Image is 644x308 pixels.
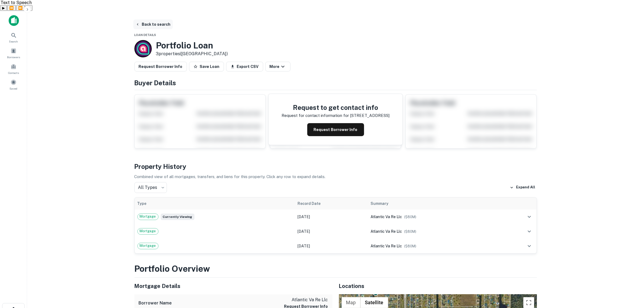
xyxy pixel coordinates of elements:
[617,265,644,291] iframe: Chat Widget
[284,297,328,303] p: atlantic va re llc
[8,71,19,75] span: Contacts
[295,224,368,239] td: [DATE]
[282,103,389,112] h4: Request to get contact info
[361,297,388,308] button: Show satellite imagery
[226,62,263,71] button: Export CSV
[525,212,534,221] button: expand row
[307,123,364,136] button: Request Borrower Info
[134,262,537,275] h3: Portfolio Overview
[134,33,156,37] span: Loan Details
[10,86,18,91] span: Saved
[404,230,416,234] span: ($ 80M )
[525,241,534,251] button: expand row
[7,5,16,11] button: Previous
[134,282,332,290] h5: Mortgage Details
[134,162,537,171] h4: Property History
[295,209,368,224] td: [DATE]
[350,112,389,119] p: [STREET_ADDRESS]
[138,214,158,219] span: Mortgage
[161,214,194,220] span: Currently viewing
[2,61,25,76] a: Contacts
[2,77,25,92] a: Saved
[138,243,158,248] span: Mortgage
[135,198,295,209] th: Type
[138,228,158,234] span: Mortgage
[265,62,290,71] button: More
[339,282,537,290] h5: Locations
[295,198,368,209] th: Record Date
[342,297,361,308] button: Show street map
[16,5,25,11] button: Forward
[133,19,173,29] button: Back to search
[139,300,172,306] h6: Borrower Name
[7,55,20,59] span: Borrowers
[25,5,32,11] button: Settings
[134,78,537,88] h4: Buyer Details
[156,40,228,51] h3: Portfolio Loan
[371,229,402,234] span: atlantic va re llc
[371,244,402,248] span: atlantic va re llc
[371,215,402,219] span: atlantic va re llc
[2,30,25,45] a: Search
[523,297,534,308] button: Toggle fullscreen view
[2,46,25,60] a: Borrowers
[156,51,228,57] p: 3 properties ([GEOGRAPHIC_DATA])
[134,62,187,71] button: Request Borrower Info
[134,182,167,193] div: All Types
[134,173,537,180] p: Combined view of all mortgages, transfers, and liens for this property. Click any row to expand d...
[282,112,349,119] p: Request for contact information for
[404,244,416,248] span: ($ 80M )
[295,239,368,253] td: [DATE]
[9,15,19,26] img: capitalize-icon.png
[9,39,18,44] span: Search
[525,227,534,236] button: expand row
[508,184,537,192] button: Expand All
[189,62,224,71] button: Save Loan
[368,198,499,209] th: Summary
[404,215,416,219] span: ($ 80M )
